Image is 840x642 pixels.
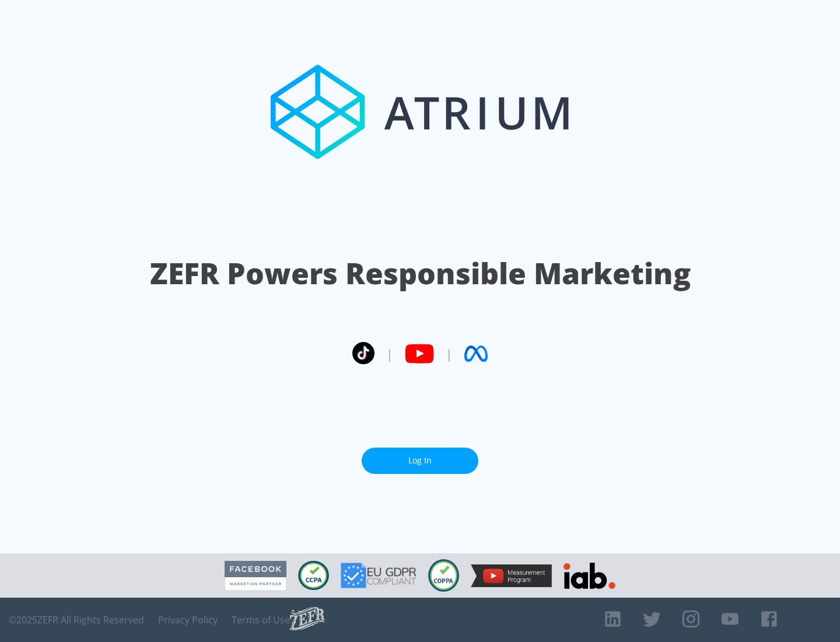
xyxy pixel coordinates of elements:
img: CCPA Compliant [298,561,329,590]
img: YouTube Measurement Program [471,564,552,587]
span: | [386,345,393,362]
a: Privacy Policy [158,614,218,626]
img: Facebook Marketing Partner [225,561,286,591]
img: COPPA Compliant [428,559,459,592]
a: Terms of Use [232,614,290,626]
a: Log In [362,448,478,474]
img: IAB [563,563,615,589]
span: © 2025 ZEFR All Rights Reserved [9,614,144,626]
h1: ZEFR Powers Responsible Marketing [150,253,691,294]
img: GDPR Compliant [341,563,416,588]
span: | [446,345,453,362]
